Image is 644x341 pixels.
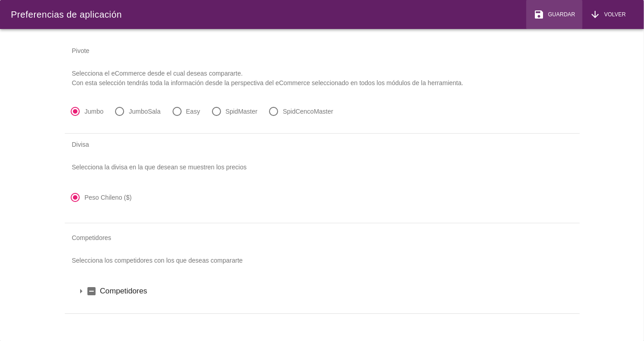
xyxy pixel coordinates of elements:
[283,107,333,116] label: SpidCencoMaster
[65,249,580,273] p: Selecciona los competidores con los que deseas compararte
[65,40,580,62] div: Pivote
[590,9,601,20] i: arrow_downward
[85,193,132,202] label: Peso Chileno ($)
[65,227,580,249] div: Competidores
[65,62,580,95] p: Selecciona el eCommerce desde el cual deseas compararte. Con esta selección tendrás toda la infor...
[601,10,626,19] span: Volver
[76,286,87,297] i: arrow_drop_down
[226,107,258,116] label: SpidMaster
[544,10,575,19] span: Guardar
[65,134,580,155] div: Divisa
[65,155,580,179] p: Selecciona la divisa en la que desean se muestren los precios
[100,285,569,297] label: Competidores
[11,8,122,21] div: Preferencias de aplicación
[129,107,161,116] label: JumboSala
[186,107,200,116] label: Easy
[533,9,544,20] i: save
[85,107,104,116] label: Jumbo
[87,286,97,297] i: indeterminate_check_box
